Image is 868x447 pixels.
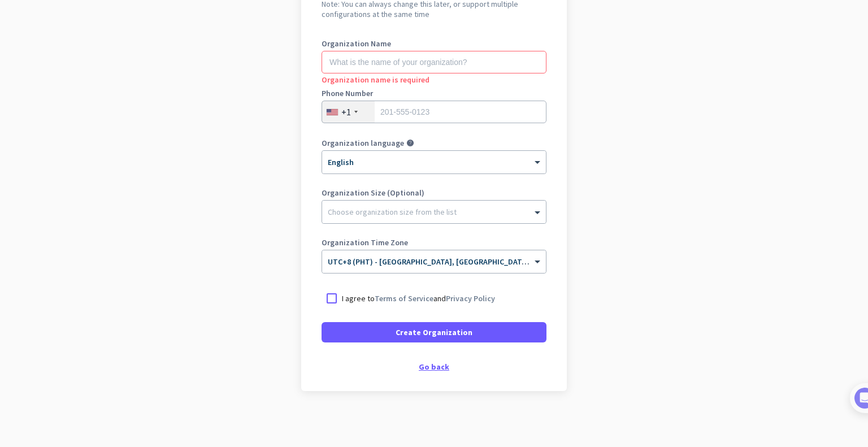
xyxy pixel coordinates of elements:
[406,139,414,147] i: help
[322,101,546,123] input: 201-555-0123
[446,293,495,303] a: Privacy Policy
[322,40,546,47] label: Organization Name
[342,293,495,304] p: I agree to and
[322,363,546,371] div: Go back
[396,327,472,338] span: Create Organization
[322,189,546,197] label: Organization Size (Optional)
[322,238,546,246] label: Organization Time Zone
[322,139,404,147] label: Organization language
[322,322,546,342] button: Create Organization
[322,75,429,85] span: Organization name is required
[322,51,546,73] input: What is the name of your organization?
[341,106,351,118] div: +1
[375,293,433,303] a: Terms of Service
[322,89,546,97] label: Phone Number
